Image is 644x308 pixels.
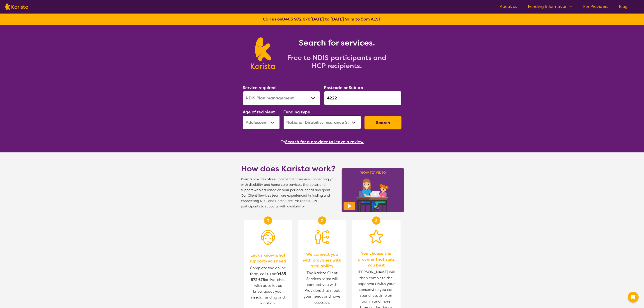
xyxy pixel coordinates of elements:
span: The Karista Client Services team will connect you with Providers that meet your needs and have ca... [302,269,342,306]
img: Karista logo [5,3,28,10]
span: Or [280,138,285,145]
div: 2 [318,216,326,225]
b: Call us on [DATE] to [DATE] 9am to 5pm AEST [263,16,381,22]
h2: Free to NDIS participants and HCP recipients. [280,54,393,70]
a: 0485 972 676 [282,16,310,22]
h1: How does Karista work? [241,163,336,174]
span: Complete the online form, call us on or live-chat with us to let us know about your needs, fundin... [250,266,286,306]
a: Blog [619,4,628,9]
img: Person being matched to services icon [315,230,329,244]
img: Karista logo [251,37,275,69]
a: For Providers [583,4,608,9]
button: Search [364,116,401,129]
img: Star icon [369,230,383,243]
a: Funding Information [528,4,572,9]
span: Karista provides a , independent service connecting you with disability and home care services, t... [241,177,336,209]
div: 1 [264,216,272,225]
label: Age of recipient [243,109,275,115]
span: We connect you with providers with availability [302,251,342,269]
h1: Search for services. [280,37,393,48]
button: Search for a provider to leave a review [285,138,364,145]
label: Service required [243,85,276,90]
label: Funding type [283,109,310,115]
div: 3 [372,216,380,225]
span: Let us know what supports you need [248,252,288,264]
label: Postcode or Suburb [324,85,363,90]
span: You choose the provider that suits you best [356,251,396,268]
input: Type [324,91,401,105]
img: Karista video [340,166,406,214]
img: Person with headset icon [261,230,275,245]
a: About us [500,4,517,9]
b: free [269,177,276,182]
